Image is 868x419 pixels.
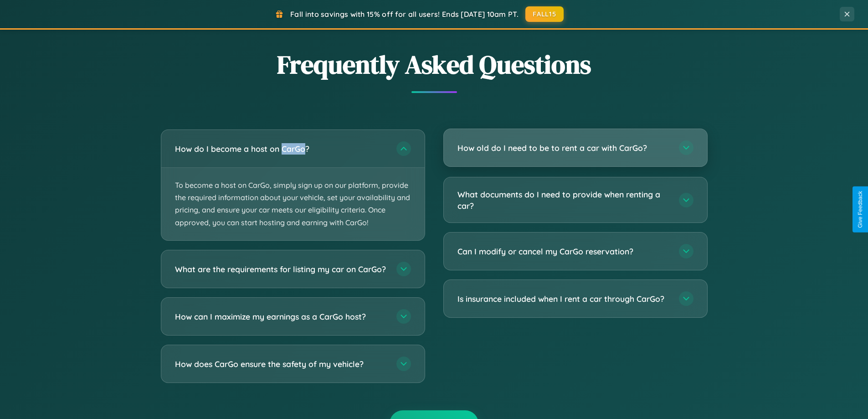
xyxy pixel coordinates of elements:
[857,191,863,228] div: Give Feedback
[290,10,519,19] span: Fall into savings with 15% off for all users! Ends [DATE] 10am PT.
[457,293,670,305] h3: Is insurance included when I rent a car through CarGo?
[175,263,387,274] h3: What are the requirements for listing my car on CarGo?
[175,310,387,322] h3: How can I maximize my earnings as a CarGo host?
[457,246,670,257] h3: Can I modify or cancel my CarGo reservation?
[175,143,387,155] h3: How do I become a host on CarGo?
[175,358,387,369] h3: How does CarGo ensure the safety of my vehicle?
[161,168,425,240] p: To become a host on CarGo, simply sign up on our platform, provide the required information about...
[525,6,564,22] button: FALL15
[161,47,708,82] h2: Frequently Asked Questions
[457,189,670,211] h3: What documents do I need to provide when renting a car?
[457,142,670,154] h3: How old do I need to be to rent a car with CarGo?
